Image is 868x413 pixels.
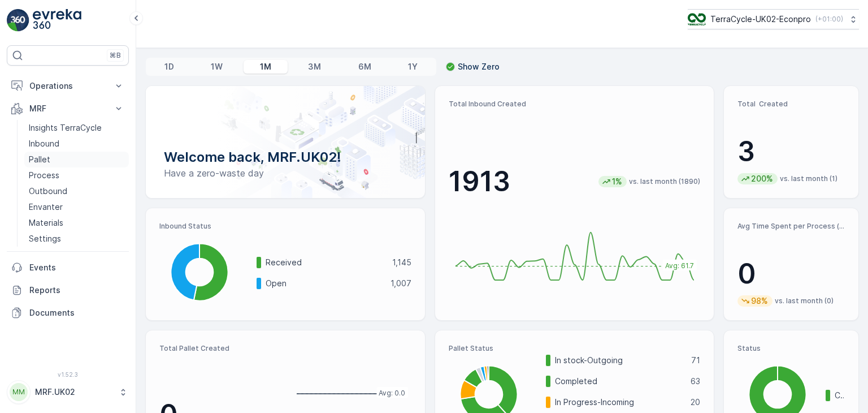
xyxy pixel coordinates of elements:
p: vs. last month (1) [780,174,837,183]
p: In stock-Outgoing [555,355,684,366]
p: 1D [164,61,174,72]
p: 71 [691,355,700,366]
p: MRF [29,103,106,114]
a: Materials [24,215,129,231]
p: Inbound [29,138,59,149]
p: Documents [29,307,124,319]
p: Insights TerraCycle [29,122,102,134]
a: Documents [7,302,129,324]
p: Outbound [29,186,67,197]
p: 1Y [408,61,418,72]
p: Completed [835,390,845,401]
p: Total Created [737,100,845,109]
a: Pallet [24,152,129,167]
button: MRF [7,97,129,120]
p: Operations [29,80,106,92]
a: Events [7,256,129,279]
p: Envanter [29,201,63,213]
p: Inbound Status [159,222,411,231]
p: Total Inbound Created [449,100,701,109]
p: Pallet Status [449,344,701,353]
p: vs. last month (0) [775,296,834,306]
img: logo_light-DOdMpM7g.png [33,9,81,32]
a: Outbound [24,183,129,199]
p: ( +01:00 ) [815,15,843,24]
img: terracycle_logo_wKaHoWT.png [688,13,706,25]
p: vs. last month (1890) [629,177,700,186]
p: Show Zero [458,61,500,72]
p: 0 [737,257,845,291]
a: Inbound [24,136,129,152]
a: Insights TerraCycle [24,120,129,136]
a: Envanter [24,199,129,215]
button: Operations [7,75,129,97]
p: Status [737,344,845,353]
p: 1,145 [392,257,411,268]
p: Reports [29,285,124,296]
p: 3 [737,135,845,169]
p: Total Pallet Created [159,344,281,353]
p: Received [266,257,385,268]
p: Events [29,262,124,273]
a: Process [24,167,129,183]
p: 1913 [449,165,510,199]
a: Reports [7,279,129,302]
p: Welcome back, MRF.UK02! [164,148,407,166]
p: 3M [308,61,321,72]
p: 1% [611,176,623,187]
p: Materials [29,217,63,229]
button: MMMRF.UK02 [7,380,129,404]
p: 6M [358,61,371,72]
p: Open [266,278,383,289]
button: TerraCycle-UK02-Econpro(+01:00) [688,9,859,29]
p: 20 [691,397,700,408]
p: 200% [750,173,774,184]
p: 1W [211,61,223,72]
p: Pallet [29,154,50,165]
a: Settings [24,231,129,247]
p: Settings [29,233,61,244]
p: In Progress-Incoming [555,397,684,408]
p: 63 [691,376,700,387]
p: 1,007 [390,278,411,289]
p: ⌘B [110,51,121,60]
p: Avg Time Spent per Process (hr) [737,222,845,231]
p: Have a zero-waste day [164,166,407,180]
span: v 1.52.3 [7,371,129,378]
p: MRF.UK02 [35,386,113,398]
p: TerraCycle-UK02-Econpro [710,14,811,25]
div: MM [10,383,28,401]
p: Process [29,170,59,181]
p: 1M [260,61,271,72]
p: 98% [750,295,769,307]
p: Completed [555,376,684,387]
img: logo [7,9,29,32]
